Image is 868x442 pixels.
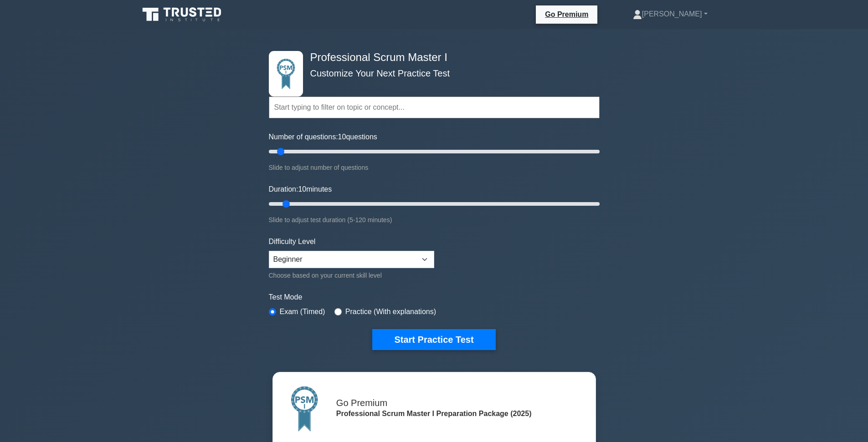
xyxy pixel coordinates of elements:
[307,51,555,64] h4: Professional Scrum Master I
[611,5,729,23] a: [PERSON_NAME]
[280,306,325,317] label: Exam (Timed)
[269,292,600,303] label: Test Mode
[269,270,434,281] div: Choose based on your current skill level
[269,214,600,225] div: Slide to adjust test duration (5-120 minutes)
[298,185,306,193] span: 10
[338,133,346,141] span: 10
[372,329,495,350] button: Start Practice Test
[539,9,594,20] a: Go Premium
[269,97,600,118] input: Start typing to filter on topic or concept...
[269,236,316,247] label: Difficulty Level
[269,184,332,195] label: Duration: minutes
[345,306,436,317] label: Practice (With explanations)
[269,132,377,142] label: Number of questions: questions
[269,162,600,173] div: Slide to adjust number of questions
